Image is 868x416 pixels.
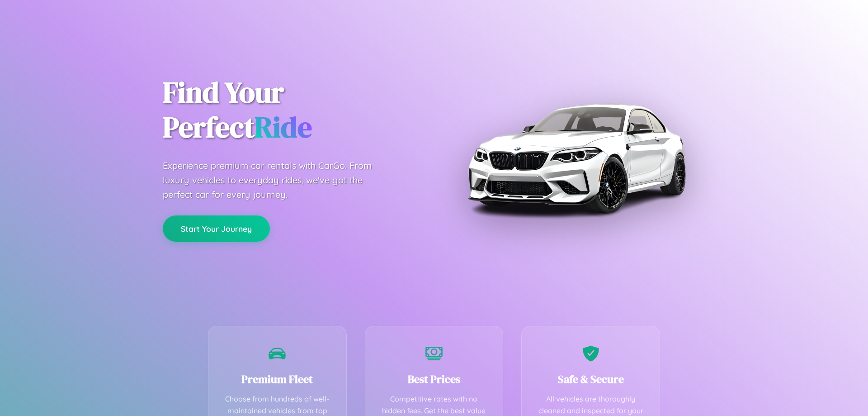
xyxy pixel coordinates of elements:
[255,107,312,147] span: Ride
[535,372,646,387] h3: Safe & Secure
[163,215,270,242] button: Start Your Journey
[222,372,333,387] h3: Premium Fleet
[163,158,389,202] p: Experience premium car rentals with CarGo. From luxury vehicles to everyday rides, we've got the ...
[163,75,420,145] h1: Find Your Perfect
[379,372,490,387] h3: Best Prices
[463,45,689,272] img: Premium BMW car rental vehicle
